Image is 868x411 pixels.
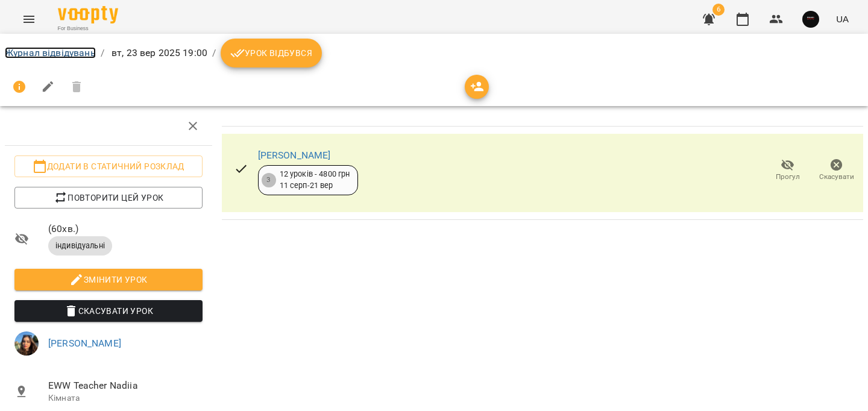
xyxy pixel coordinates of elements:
[230,46,312,60] span: Урок відбувся
[24,190,193,205] span: Повторити цей урок
[58,25,118,33] span: For Business
[14,5,43,34] button: Menu
[48,378,203,393] span: EWW Teacher Nadiia
[48,337,121,349] a: [PERSON_NAME]
[712,4,725,16] span: 6
[14,300,203,322] button: Скасувати Урок
[831,8,854,30] button: UA
[5,47,96,58] a: Журнал відвідувань
[48,222,203,236] span: ( 60 хв. )
[776,172,800,182] span: Прогул
[24,159,193,174] span: Додати в статичний розклад
[48,392,203,404] p: Кімната
[262,173,276,187] div: 3
[14,187,203,209] button: Повторити цей урок
[819,172,854,182] span: Скасувати
[836,13,849,25] span: UA
[14,269,203,290] button: Змінити урок
[14,331,39,356] img: 11d839d777b43516e4e2c1a6df0945d0.jpeg
[258,149,331,161] a: [PERSON_NAME]
[212,46,216,60] li: /
[802,11,819,28] img: 5eed76f7bd5af536b626cea829a37ad3.jpg
[24,272,193,287] span: Змінити урок
[101,46,104,60] li: /
[48,240,112,251] span: індивідуальні
[14,155,203,177] button: Додати в статичний розклад
[812,154,861,187] button: Скасувати
[763,154,812,187] button: Прогул
[5,39,863,67] nav: breadcrumb
[58,6,118,24] img: Voopty Logo
[221,39,322,67] button: Урок відбувся
[109,46,207,60] p: вт, 23 вер 2025 19:00
[24,304,193,318] span: Скасувати Урок
[280,169,350,191] div: 12 уроків - 4800 грн 11 серп - 21 вер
